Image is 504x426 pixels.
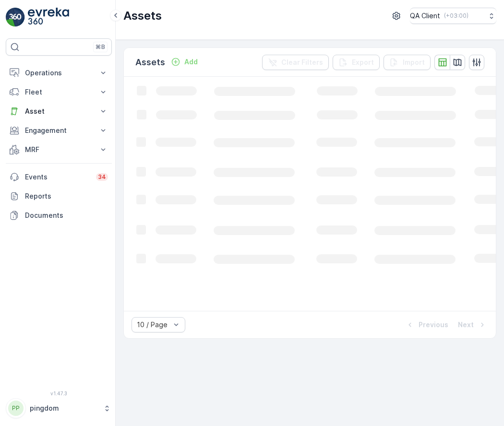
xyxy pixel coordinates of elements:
[6,8,25,27] img: logo
[25,145,93,154] p: MRF
[6,83,112,102] button: Fleet
[6,121,112,140] button: Engagement
[6,63,112,83] button: Operations
[25,126,93,135] p: Engagement
[184,57,198,67] p: Add
[262,55,329,70] button: Clear Filters
[28,8,69,27] img: logo_light-DOdMpM7g.png
[6,390,112,396] span: v 1.47.3
[281,58,323,67] p: Clear Filters
[6,167,112,187] a: Events34
[444,12,468,20] p: ( +03:00 )
[98,173,106,181] p: 34
[6,398,112,418] button: PPpingdom
[333,55,380,70] button: Export
[403,58,425,67] p: Import
[6,140,112,159] button: MRF
[419,320,448,330] p: Previous
[410,8,496,24] button: QA Client(+03:00)
[25,172,90,182] p: Events
[457,319,488,331] button: Next
[30,403,98,413] p: pingdom
[25,106,93,116] p: Asset
[25,211,108,220] p: Documents
[135,56,165,69] p: Assets
[25,68,93,78] p: Operations
[384,55,431,70] button: Import
[404,319,449,331] button: Previous
[410,11,440,21] p: QA Client
[167,56,202,68] button: Add
[8,401,24,416] div: PP
[6,187,112,206] a: Reports
[458,320,474,330] p: Next
[25,87,93,97] p: Fleet
[352,58,374,67] p: Export
[96,43,105,51] p: ⌘B
[123,8,162,24] p: Assets
[6,206,112,225] a: Documents
[25,191,108,201] p: Reports
[6,102,112,121] button: Asset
